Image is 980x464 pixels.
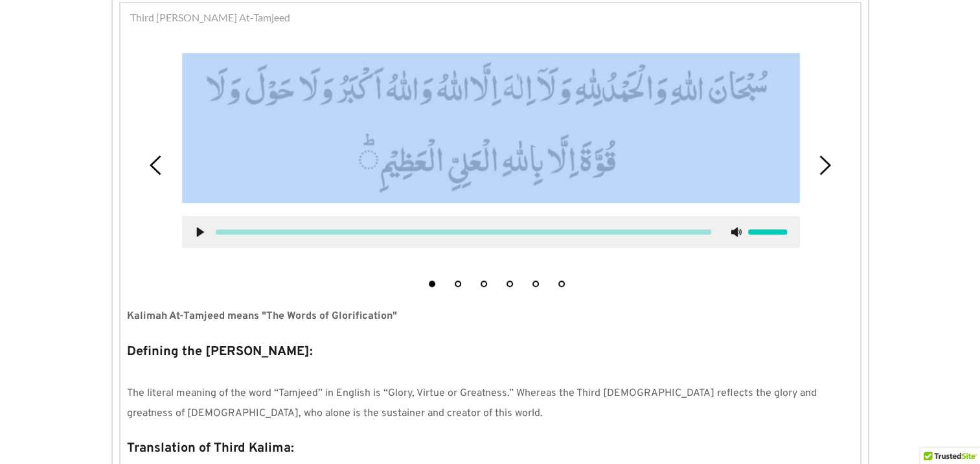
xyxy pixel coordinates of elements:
button: 6 of 6 [558,281,565,287]
strong: Translation of Third Kalima: [127,440,294,457]
button: 4 of 6 [507,281,513,287]
strong: Kalimah At-Tamjeed means "The Words of Glorification" [127,310,397,323]
button: 3 of 6 [481,281,487,287]
button: 1 of 6 [429,281,435,287]
button: 2 of 6 [455,281,461,287]
span: The literal meaning of the word “Tamjeed” in English is “Glory, Virtue or Greatness.” Whereas the... [127,387,819,419]
span: Third [PERSON_NAME] At-Tamjeed [130,10,290,25]
strong: Defining the [PERSON_NAME]: [127,343,313,360]
button: 5 of 6 [532,281,539,287]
